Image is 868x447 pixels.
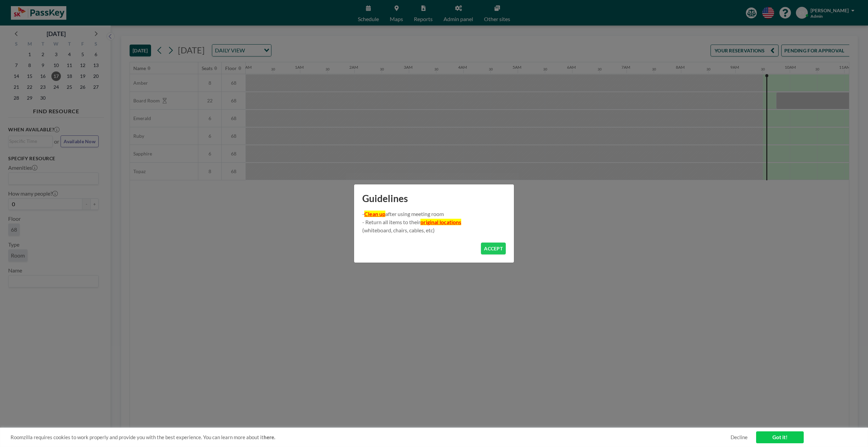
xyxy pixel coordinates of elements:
[354,184,514,210] h1: Guidelines
[420,219,461,225] u: original locations
[11,434,731,441] span: Roomzilla requires cookies to work properly and provide you with the best experience. You can lea...
[481,243,506,254] button: ACCEPT
[264,434,275,440] a: here.
[364,211,385,217] u: Clean up
[362,226,506,234] p: ㅤ(whiteboard, chairs, cables, etc)
[756,431,804,443] a: Got it!
[731,434,748,441] a: Decline
[362,218,506,226] p: - Return all items to their
[362,210,506,218] p: - after using meeting room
